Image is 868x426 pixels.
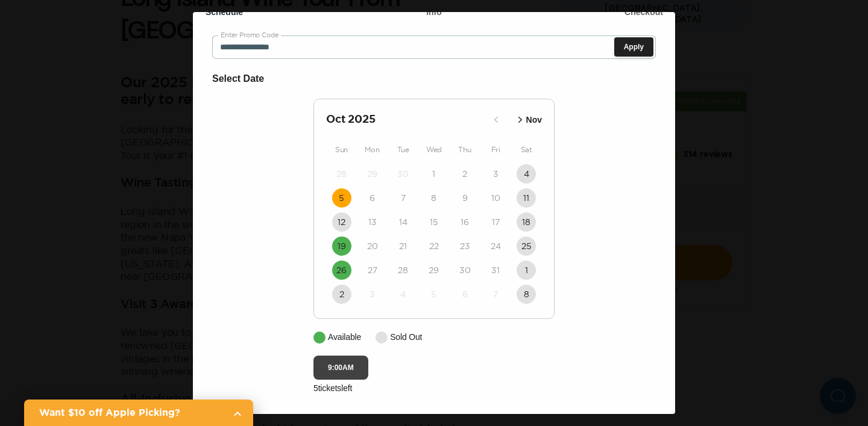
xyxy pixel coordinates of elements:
button: 27 [363,261,382,280]
div: Sun [326,143,357,157]
time: 5 [431,288,436,300]
time: 26 [336,264,347,276]
time: 30 [459,264,471,276]
h2: Want $10 off Apple Picking? [39,406,223,420]
time: 23 [460,240,470,252]
button: 12 [332,212,351,232]
button: 24 [486,236,505,256]
button: 1 [424,164,444,184]
time: 25 [521,240,532,252]
button: 30 [455,261,474,280]
button: 18 [517,212,536,232]
time: 27 [368,264,377,276]
time: 22 [429,240,439,252]
time: 12 [338,216,345,228]
button: 7 [394,188,413,208]
button: 25 [517,236,536,256]
time: 18 [522,216,530,228]
button: 4 [517,164,536,184]
time: 21 [399,240,407,252]
time: 20 [367,240,378,252]
time: 7 [401,192,406,204]
p: 5 ticket s left [313,382,555,395]
button: 29 [363,164,382,184]
div: Sat [511,143,542,157]
button: 8 [517,285,536,304]
time: 6 [370,192,375,204]
button: 28 [394,261,413,280]
p: Sold Out [390,331,422,344]
time: 2 [462,168,467,180]
h6: Info [426,6,442,18]
button: 9:00AM [313,356,368,380]
button: 2 [455,164,474,184]
div: Wed [418,143,449,157]
time: 1 [525,264,528,276]
time: 19 [338,240,346,252]
time: 14 [399,216,407,228]
time: 31 [491,264,500,276]
div: Thu [450,143,480,157]
time: 29 [367,168,377,180]
button: 7 [486,285,505,304]
button: 29 [424,261,444,280]
time: 30 [397,168,409,180]
time: 11 [523,192,529,204]
time: 28 [336,168,347,180]
button: 15 [424,212,444,232]
time: 10 [491,192,500,204]
button: 21 [394,236,413,256]
button: 6 [363,188,382,208]
time: 7 [493,288,498,300]
time: 15 [430,216,438,228]
time: 3 [493,168,498,180]
time: 24 [491,240,501,252]
time: 28 [398,264,408,276]
button: 22 [424,236,444,256]
button: Nov [511,110,546,130]
button: 26 [332,261,351,280]
time: 4 [524,168,529,180]
h6: Checkout [624,6,663,18]
time: 13 [368,216,377,228]
time: 2 [339,288,344,300]
time: 9 [462,192,468,204]
button: 17 [486,212,505,232]
time: 5 [339,192,344,204]
button: 6 [455,285,474,304]
time: 8 [524,288,529,300]
h2: Oct 2025 [326,111,486,128]
button: 4 [394,285,413,304]
p: Nov [526,114,542,126]
button: 3 [363,285,382,304]
time: 29 [429,264,439,276]
h6: Schedule [206,6,243,18]
button: 10 [486,188,505,208]
div: Tue [388,143,418,157]
button: 20 [363,236,382,256]
button: Apply [614,37,653,57]
a: Want $10 off Apple Picking? [24,400,253,426]
time: 4 [400,288,406,300]
button: 30 [394,164,413,184]
time: 1 [432,168,435,180]
p: Available [328,331,361,344]
button: 19 [332,236,351,256]
time: 8 [431,192,436,204]
button: 31 [486,261,505,280]
button: 23 [455,236,474,256]
time: 17 [492,216,500,228]
button: 5 [424,285,444,304]
button: 28 [332,164,351,184]
h6: Select Date [212,71,656,87]
div: Fri [480,143,511,157]
button: 16 [455,212,474,232]
time: 16 [461,216,469,228]
button: 11 [517,188,536,208]
button: 3 [486,164,505,184]
button: 8 [424,188,444,208]
button: 14 [394,212,413,232]
button: 1 [517,261,536,280]
button: 9 [455,188,474,208]
button: 2 [332,285,351,304]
